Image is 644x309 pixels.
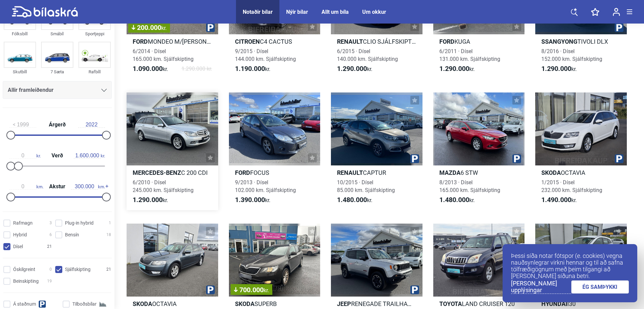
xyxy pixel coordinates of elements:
span: 6/2015 · Dísel 140.000 km. Sjálfskipting [337,48,398,62]
span: 6/2010 · Dísel 245.000 km. Sjálfskipting [133,179,194,193]
b: 1.390.000 [235,196,265,204]
div: Smábíl [41,30,73,38]
b: Ford [439,38,454,45]
b: 1.090.000 [133,65,163,73]
span: 6/2011 · Dísel 131.000 km. Sjálfskipting [439,48,500,62]
div: Fólksbíll [4,30,36,38]
span: 6/2014 · Dísel 165.000 km. Sjálfskipting [133,48,194,62]
span: kr. [133,65,168,73]
h2: SUPERB [229,300,320,308]
img: user-login.svg [613,8,620,16]
div: Rafbíll [78,68,111,76]
img: parking.png [410,154,419,163]
a: Um okkur [362,9,386,15]
span: 8/2013 · Dísel 165.000 km. Sjálfskipting [439,179,500,193]
span: kr. [337,196,372,204]
h2: C 200 CDI [127,169,218,177]
b: Hyundai [541,300,567,307]
span: 9/2013 · Dísel 102.000 km. Sjálfskipting [235,179,296,193]
a: RenaultCAPTUR10/2015 · Dísel85.000 km. Sjálfskipting1.480.000kr. [331,92,422,210]
img: parking.png [615,154,623,163]
b: 1.290.000 [133,196,163,204]
b: Skoda [541,169,561,176]
a: SkodaOCTAVIA1/2015 · Dísel232.000 km. Sjálfskipting1.490.000kr. [535,92,627,210]
span: Bensín [65,231,79,238]
a: Allt um bíla [321,9,349,15]
h2: MONDEO M/[PERSON_NAME] [127,38,218,45]
span: Sjálfskipting [65,266,91,273]
a: Mercedes-BenzC 200 CDI6/2010 · Dísel245.000 km. Sjálfskipting1.290.000kr. [127,92,218,210]
span: kr. [541,196,577,204]
span: 1/2015 · Dísel 232.000 km. Sjálfskipting [541,179,602,193]
span: Rafmagn [13,220,33,227]
img: parking.png [206,285,215,294]
p: Þessi síða notar fótspor (e. cookies) vegna nauðsynlegrar virkni hennar og til að safna tölfræðig... [511,253,629,279]
span: 1.290.000 kr. [181,65,212,73]
b: Mazda [439,169,461,176]
span: 21 [106,266,111,273]
span: Verð [50,153,65,158]
h2: LAND CRUISER 120 [433,300,525,308]
a: ÉG SAMÞYKKI [571,280,629,294]
h2: OCTAVIA [127,300,218,308]
span: Beinskipting [13,278,39,285]
span: Dísel [13,243,23,250]
span: kr. [133,196,168,204]
b: 1.290.000 [541,65,571,73]
b: 1.190.000 [235,65,265,73]
span: Plug-in hybrid [65,220,94,227]
span: kr. [541,65,577,73]
a: Nýir bílar [286,9,308,15]
span: km. [71,184,105,190]
span: Árgerð [47,122,67,127]
img: parking.png [615,23,623,32]
b: Renault [337,169,363,176]
span: 0 [49,266,52,273]
img: parking.png [410,285,419,294]
a: Mazda6 STW8/2013 · Dísel165.000 km. Sjálfskipting1.480.000kr. [433,92,525,210]
span: 3 [49,220,52,227]
div: Notaðir bílar [243,9,273,15]
span: Allir framleiðendur [8,85,54,95]
b: Ford [235,169,250,176]
h2: RENEGADE TRAILHAWK [331,300,422,308]
span: Tilboðsbílar [72,301,97,308]
b: 1.290.000 [337,65,367,73]
b: Citroen [235,38,260,45]
span: 700.000 [234,286,269,293]
span: kr. [9,153,41,159]
h2: KUGA [433,38,525,45]
span: kr. [337,65,372,73]
h2: CAPTUR [331,169,422,177]
span: kr. [235,196,270,204]
span: 9/2015 · Dísel 144.000 km. Sjálfskipting [235,48,296,62]
h2: C4 CACTUS [229,38,320,45]
b: Renault [337,38,363,45]
span: kr. [439,65,475,73]
b: Ford [133,38,148,45]
div: Sportjeppi [78,30,111,38]
b: Mercedes-Benz [133,169,181,176]
span: kr. [161,25,167,31]
span: Á staðnum [13,301,36,308]
h2: I30 [535,300,627,308]
img: parking.png [206,23,215,32]
span: kr. [264,287,269,294]
b: Jeep [337,300,351,307]
span: Akstur [47,184,67,189]
span: kr. [74,153,105,159]
b: 1.490.000 [541,196,571,204]
span: 21 [47,243,52,250]
div: Skutbíll [4,68,36,76]
span: Óskilgreint [13,266,35,273]
img: parking.png [512,154,521,163]
span: km. [9,184,43,190]
span: 1 [109,220,111,227]
span: 8/2016 · Dísel 152.000 km. Sjálfskipting [541,48,602,62]
h2: CLIO SJÁLFSKIPTUR [331,38,422,45]
span: Hybrid [13,231,27,238]
span: 19 [47,278,52,285]
b: Ssangyong [541,38,577,45]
